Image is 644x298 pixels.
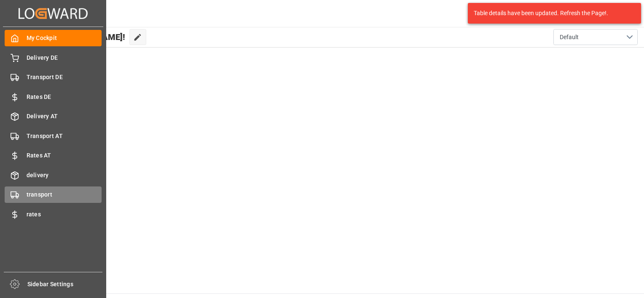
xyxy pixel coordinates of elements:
[5,128,102,144] a: Transport AT
[27,280,103,289] span: Sidebar Settings
[5,206,102,222] a: rates
[5,147,102,164] a: Rates AT
[5,69,102,85] a: Transport DE
[5,167,102,183] a: delivery
[27,93,102,101] span: Rates DE
[5,30,102,46] a: My Cockpit
[27,171,102,180] span: delivery
[27,34,102,43] span: My Cockpit
[27,190,102,199] span: transport
[27,210,102,219] span: rates
[27,132,102,141] span: Transport AT
[5,186,102,203] a: transport
[5,88,102,105] a: Rates DE
[553,29,638,45] button: open menu
[27,151,102,160] span: Rates AT
[5,49,102,66] a: Delivery DE
[474,9,629,18] div: Table details have been updated. Refresh the Page!.
[27,73,102,82] span: Transport DE
[560,33,579,42] span: Default
[27,112,102,121] span: Delivery AT
[5,108,102,125] a: Delivery AT
[35,29,125,45] span: Hello [PERSON_NAME]!
[27,53,102,62] span: Delivery DE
